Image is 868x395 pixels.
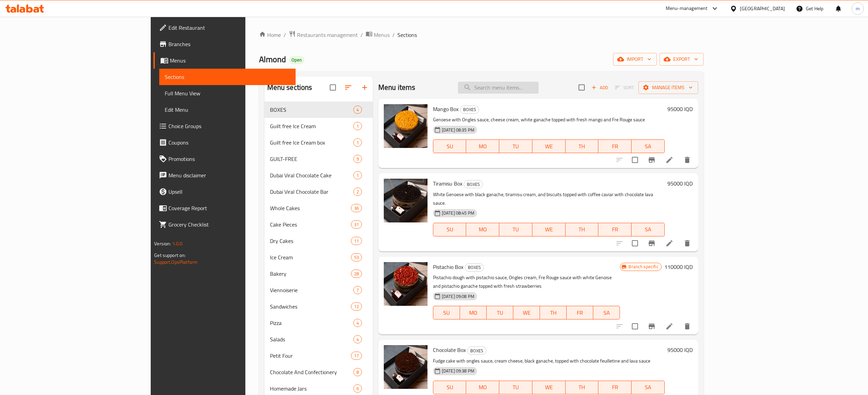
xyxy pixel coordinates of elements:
[665,55,698,64] span: export
[499,223,532,236] button: TU
[591,84,609,92] span: Add
[270,122,353,130] div: Guilt free Ice Cream
[353,384,362,393] div: items
[466,381,499,394] button: MO
[270,319,353,327] span: Pizza
[289,57,304,63] span: Open
[353,286,362,294] div: items
[354,123,362,130] span: 1
[270,237,351,245] span: Dry Cakes
[660,53,704,66] button: export
[634,382,662,392] span: SA
[502,382,530,392] span: TU
[466,139,499,153] button: MO
[170,56,290,65] span: Menus
[679,152,695,168] button: delete
[270,204,351,212] span: Whole Cakes
[353,335,362,343] div: items
[740,5,785,12] div: [GEOGRAPHIC_DATA]
[596,308,617,318] span: SA
[502,224,530,234] span: TU
[489,308,511,318] span: TU
[353,188,362,196] div: items
[632,139,665,153] button: SA
[354,369,362,376] span: 8
[270,253,351,261] div: Ice Cream
[153,36,296,52] a: Branches
[168,122,290,130] span: Choice Groups
[270,220,351,229] span: Cake Pieces
[354,189,362,195] span: 2
[392,31,395,39] li: /
[469,224,497,234] span: MO
[265,167,373,183] div: Dubai Viral Chocolate Cake1
[433,262,463,272] span: Pistachio Box
[265,183,373,200] div: Dubai Viral Chocolate Bar2
[466,223,499,236] button: MO
[270,270,351,278] span: Bakery
[270,188,353,196] span: Dubai Viral Chocolate Bar
[465,263,484,271] span: BOXES
[593,306,620,319] button: SA
[353,106,362,114] div: items
[628,236,642,250] span: Select to update
[535,224,563,234] span: WE
[439,293,477,300] span: [DATE] 09:08 PM
[168,155,290,163] span: Promotions
[259,30,704,39] nav: breadcrumb
[467,346,486,355] div: BOXES
[436,141,464,151] span: SU
[265,216,373,233] div: Cake Pieces31
[351,238,362,244] span: 11
[679,235,695,251] button: delete
[598,139,632,153] button: FR
[463,308,484,318] span: MO
[433,104,459,114] span: Mango Box
[601,141,629,151] span: FR
[353,171,362,179] div: items
[502,141,530,151] span: TU
[638,81,698,94] button: Manage items
[532,223,566,236] button: WE
[270,138,353,147] span: Guilt free Ice Cream box
[165,73,290,81] span: Sections
[467,347,486,355] span: BOXES
[354,139,362,146] span: 1
[643,235,660,251] button: Branch-specific-item
[351,204,362,212] div: items
[159,85,296,101] a: Full Menu View
[384,345,428,389] img: Chocolate Box
[458,82,539,94] input: search
[433,357,665,365] p: Fudge cake with ongles sauce, cream cheese, black ganache, topped with chocolate feuilletine and ...
[856,5,860,12] span: m
[326,80,340,95] span: Select all sections
[270,368,353,376] span: Chocolate And Confectionery
[665,239,674,247] a: Edit menu item
[532,139,566,153] button: WE
[153,183,296,200] a: Upsell
[351,271,362,277] span: 28
[265,151,373,167] div: GUILT-FREE9
[439,368,477,374] span: [DATE] 09:38 PM
[664,262,693,272] h6: 110000 IQD
[598,381,632,394] button: FR
[297,31,358,39] span: Restaurants management
[574,80,589,95] span: Select section
[270,302,351,311] span: Sandwiches
[154,239,171,248] span: Version:
[566,381,599,394] button: TH
[270,352,351,360] span: Petit Four
[159,101,296,118] a: Edit Menu
[265,282,373,298] div: Viennoiserie7
[439,210,477,216] span: [DATE] 08:45 PM
[354,156,362,162] span: 9
[270,171,353,179] div: Dubai Viral Chocolate Cake
[168,188,290,196] span: Upsell
[374,31,390,39] span: Menus
[159,69,296,85] a: Sections
[270,384,353,393] div: Homemade Jars
[172,239,183,248] span: 1.0.0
